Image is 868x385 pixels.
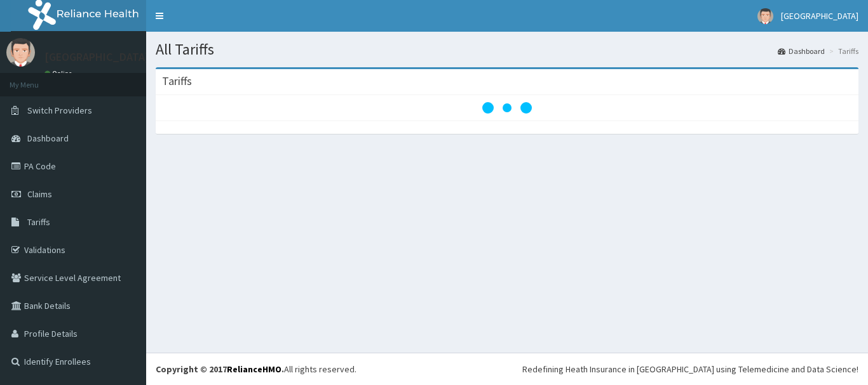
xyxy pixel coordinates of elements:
[27,188,52,200] span: Claims
[482,82,532,133] svg: audio-loading
[6,38,35,67] img: User Image
[27,216,50,228] span: Tariffs
[522,363,858,375] div: Redefining Heath Insurance in [GEOGRAPHIC_DATA] using Telemedicine and Data Science!
[757,8,773,24] img: User Image
[27,105,92,116] span: Switch Providers
[778,46,825,56] a: Dashboard
[227,363,281,375] a: RelianceHMO
[27,133,69,144] span: Dashboard
[146,353,868,385] footer: All rights reserved.
[156,363,284,375] strong: Copyright © 2017 .
[781,10,858,22] span: [GEOGRAPHIC_DATA]
[44,69,75,78] a: Online
[826,46,858,56] li: Tariffs
[156,41,858,58] h1: All Tariffs
[162,75,192,87] h3: Tariffs
[44,51,149,63] p: [GEOGRAPHIC_DATA]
